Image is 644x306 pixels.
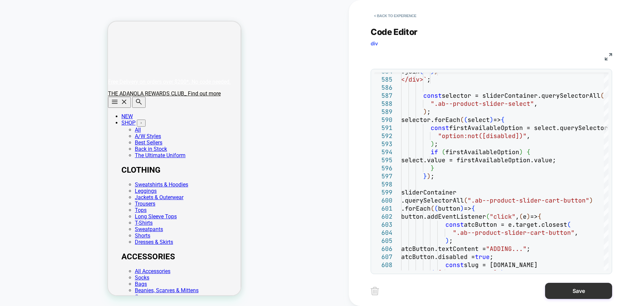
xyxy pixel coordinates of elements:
span: selector.forEach [401,116,460,124]
span: ( [431,205,434,212]
span: => [493,116,501,124]
span: ; [427,76,431,83]
a: All [27,105,33,112]
span: ( [600,92,604,99]
span: ".ab--product-slider-select" [431,100,534,107]
button: < Back to experience [371,10,420,21]
div: 608 [374,261,392,269]
div: 602 [374,213,392,221]
span: selector = sliderContainer.querySelectorAll [442,92,600,99]
a: SHOP [13,98,28,104]
span: ; [490,253,493,261]
span: ) [527,213,530,220]
a: All Accessories [27,247,62,253]
span: select.value = firstAvailableOption.valu [401,156,549,164]
span: ; [449,237,453,245]
img: delete [371,287,379,295]
span: } [431,164,434,172]
a: Sweatpants [27,205,55,211]
span: , [516,213,519,220]
span: => [464,205,471,212]
div: 607 [374,253,392,261]
div: 585 [374,76,392,84]
span: , [575,229,578,236]
div: 604 [374,229,392,237]
span: firstAvailableOption [445,148,519,156]
a: The Ultimate Uniform [27,131,77,137]
span: "option:not([disabled])" [438,132,527,140]
span: ( [486,213,490,220]
span: "ADDING..." [486,245,527,253]
span: ( [442,148,445,156]
a: NEW [13,92,25,98]
div: 592 [374,132,392,140]
a: Leggings [27,166,49,173]
span: ) [519,148,523,156]
div: 600 [374,196,392,205]
span: ".ab--product-slider-cart-button" [468,196,589,204]
span: , [527,132,530,140]
span: .querySelectorAll [401,196,464,204]
span: ( [464,196,468,204]
div: 588 [374,100,392,108]
span: ) [431,140,434,148]
span: atcButton.textContent = [401,245,486,253]
div: 586 [374,84,392,92]
div: 591 [374,124,392,132]
a: Beanies, Scarves & Mittens [27,266,91,272]
div: 609 [374,269,392,277]
button: Save [545,283,612,299]
div: 590 [374,116,392,124]
h2: CLOTHING [13,144,133,153]
a: Dresses & Skirts [27,217,65,224]
a: T-Shirts [27,198,45,205]
span: firstAvailableOption = select.querySelector [449,124,608,132]
a: Best Sellers [27,118,54,124]
span: button.addEventListener [401,213,486,220]
span: </div>` [401,76,427,83]
span: true [475,253,490,261]
a: Back in Stock [27,124,59,131]
span: ; [527,245,530,253]
span: { [471,205,475,212]
a: Tops [27,185,39,192]
span: div [371,40,378,47]
span: button [438,205,460,212]
span: const [423,92,442,99]
span: ) [427,172,431,180]
h2: ACCESSORIES [13,230,133,240]
span: "[data-slide-url]" [434,269,501,277]
span: const [431,124,449,132]
span: "click" [490,213,516,220]
span: const [445,261,464,269]
span: ".ab--product-slider-cart-button" [453,229,575,236]
div: 596 [374,164,392,172]
span: { [527,148,530,156]
span: ( [519,213,523,220]
span: ) [501,269,504,277]
a: Bags [27,259,39,266]
span: atcButton.disabled = [401,253,475,261]
div: 601 [374,205,392,213]
span: ) [589,196,593,204]
a: Long Sleeve Tops [27,192,69,198]
span: .forEach [401,205,431,212]
div: 606 [374,245,392,253]
a: Shorts [27,211,42,217]
span: ( [460,116,464,124]
div: 593 [374,140,392,148]
span: e [523,213,527,220]
div: 603 [374,221,392,229]
div: 605 [374,237,392,245]
span: ( [464,116,468,124]
span: ) [423,108,427,116]
span: { [501,116,504,124]
div: 595 [374,156,392,164]
span: sliderContainer [401,188,457,196]
img: fullscreen [605,53,612,60]
div: 589 [374,108,392,116]
a: A/W Styles [27,112,53,118]
span: } [423,172,427,180]
span: if [431,148,438,156]
a: Sweatshirts & Hoodies [27,160,80,166]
